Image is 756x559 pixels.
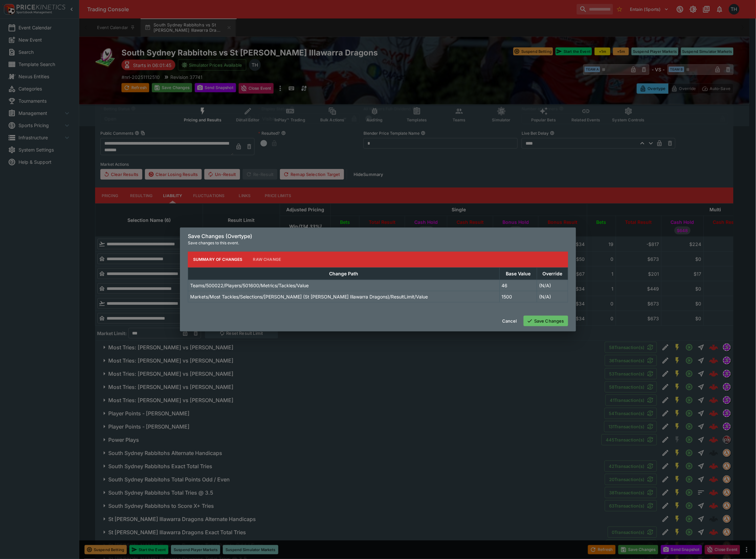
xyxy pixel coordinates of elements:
[188,252,248,267] button: Summary of Changes
[188,233,568,240] h6: Save Changes (Overtype)
[499,267,537,280] th: Base Value
[524,316,568,326] button: Save Changes
[188,267,500,280] th: Change Path
[190,282,309,289] p: Teams/500022/Players/501600/Metrics/Tackles/Value
[190,293,428,300] p: Markets/Most Tackles/Selections/[PERSON_NAME] (St [PERSON_NAME] Illawarra Dragons)/ResultLimit/Value
[499,291,537,302] td: 1500
[537,291,568,302] td: (N/A)
[248,252,287,267] button: Raw Change
[499,280,537,291] td: 46
[537,267,568,280] th: Override
[188,240,568,246] p: Save changes to this event.
[537,280,568,291] td: (N/A)
[498,316,521,326] button: Cancel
